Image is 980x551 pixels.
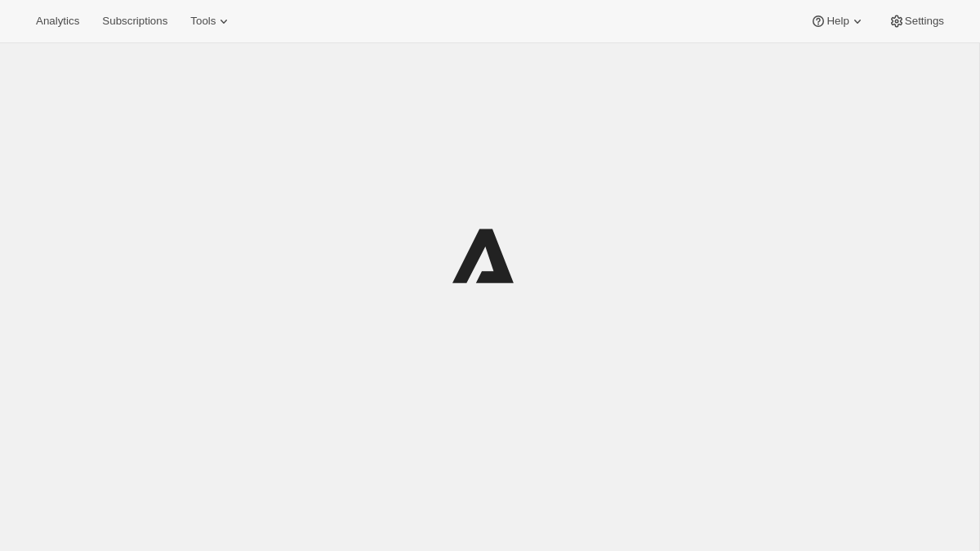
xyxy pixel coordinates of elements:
[800,10,875,33] button: Help
[36,15,79,28] span: Analytics
[92,10,177,33] button: Subscriptions
[26,10,89,33] button: Analytics
[180,10,242,33] button: Tools
[879,10,954,33] button: Settings
[190,15,216,28] span: Tools
[905,15,944,28] span: Settings
[102,15,167,28] span: Subscriptions
[826,15,849,28] span: Help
